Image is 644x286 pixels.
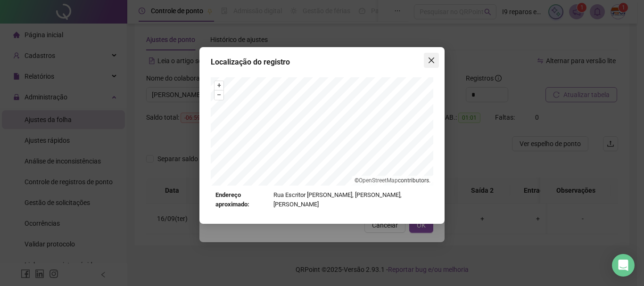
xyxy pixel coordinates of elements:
strong: Endereço aproximado: [215,190,270,210]
span: close [428,57,435,64]
button: – [215,90,223,99]
a: OpenStreetMap [359,177,398,184]
div: Localização do registro [211,57,433,68]
li: © contributors. [355,177,430,184]
div: Rua Escritor [PERSON_NAME], [PERSON_NAME], [PERSON_NAME] [215,190,429,210]
div: Open Intercom Messenger [612,254,635,277]
button: + [215,81,223,90]
button: Close [424,53,439,68]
